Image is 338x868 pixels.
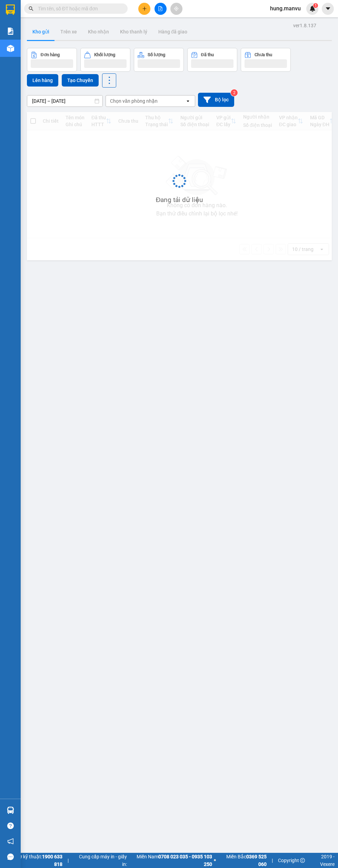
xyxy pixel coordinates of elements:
[158,854,212,867] strong: 0708 023 035 - 0935 103 250
[27,48,77,72] button: Đơn hàng
[293,22,316,29] div: ver 1.8.137
[156,195,203,205] div: Đang tải dữ liệu
[7,807,14,814] img: warehouse-icon
[272,857,273,864] span: |
[29,6,33,11] span: search
[62,74,99,87] button: Tạo Chuyến
[201,52,214,57] div: Đã thu
[80,48,130,72] button: Khối lượng
[129,853,212,868] span: Miền Nam
[300,858,305,863] span: copyright
[115,23,153,40] button: Kho thanh lý
[110,98,158,104] div: Chọn văn phòng nhận
[94,52,115,57] div: Khối lượng
[55,23,82,40] button: Trên xe
[27,23,55,40] button: Kho gửi
[7,45,14,52] img: warehouse-icon
[170,3,182,15] button: aim
[314,3,317,8] span: 1
[265,4,306,13] span: hung.manvu
[38,5,119,12] input: Tìm tên, số ĐT hoặc mã đơn
[214,859,216,862] span: ⚪️
[153,23,193,40] button: Hàng đã giao
[325,6,331,12] span: caret-down
[41,52,60,57] div: Đơn hàng
[148,52,165,57] div: Số lượng
[42,854,62,867] strong: 1900 633 818
[138,3,150,15] button: plus
[68,857,69,864] span: |
[74,853,127,868] span: Cung cấp máy in - giấy in:
[7,28,14,35] img: solution-icon
[198,93,234,107] button: Bộ lọc
[158,6,163,11] span: file-add
[7,854,14,860] span: message
[187,48,237,72] button: Đã thu
[27,74,58,87] button: Lên hàng
[7,838,14,845] span: notification
[6,4,15,15] img: logo-vxr
[246,854,267,867] strong: 0369 525 060
[309,6,316,12] img: icon-new-feature
[185,98,191,104] svg: open
[134,48,184,72] button: Số lượng
[7,822,14,829] span: question-circle
[174,6,179,11] span: aim
[82,23,115,40] button: Kho nhận
[322,3,334,15] button: caret-down
[313,3,318,8] sup: 1
[142,6,147,11] span: plus
[155,3,167,15] button: file-add
[218,853,267,868] span: Miền Bắc
[231,89,238,96] sup: 2
[27,95,102,107] input: Select a date range.
[241,48,291,72] button: Chưa thu
[255,52,272,57] div: Chưa thu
